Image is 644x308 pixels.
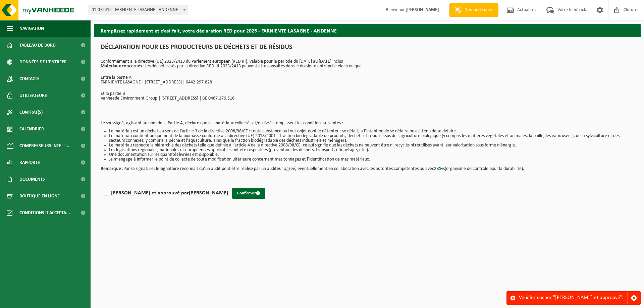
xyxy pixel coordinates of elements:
[101,44,634,54] h1: DÉCLARATION POUR LES PRODUCTEURS DE DÉCHETS ET DE RÉSIDUS
[101,96,634,101] p: Vanheede Environment Group | [STREET_ADDRESS] | BE 0467.276.516
[101,59,634,69] p: Conformément à la directive (UE) 2023/2413 du Parlement européen (RED III), valable pour la pério...
[101,166,123,171] strong: Remarque :
[102,188,228,198] label: [PERSON_NAME] et approuvé par
[101,80,634,85] p: FARNIENTE LASAGNE | [STREET_ADDRESS] | 0442.297.828
[406,7,439,12] strong: [PERSON_NAME]
[101,162,634,171] p: Par sa signature, le signataire reconnaît qu’un audit peut être réalisé par un auditeur agréé, év...
[109,152,634,157] li: Une documentation sur les quantités livrées est disponible.
[19,54,71,70] span: Données de l'entrepr...
[109,129,634,134] li: Le matériau est un déchet au sens de l’article 3 de la directive 2008/98/CE : toute substance ou ...
[19,70,40,87] span: Contacts
[19,20,44,37] span: Navigation
[19,137,71,154] span: Compresseurs intelli...
[94,24,641,37] h2: Remplissez rapidement et c’est fait, votre déclaration RED pour 2025 - FARNIENTE LASAGNE - ANDENNE
[19,204,70,221] span: Conditions d'accepta...
[19,121,44,137] span: Calendrier
[19,104,43,121] span: Contrat(s)
[232,188,265,199] button: Confirmer
[89,5,188,15] span: 01-075415 - FARNIENTE LASAGNE - ANDENNE
[189,190,228,196] strong: [PERSON_NAME]
[109,134,634,143] li: Le matériau contient uniquement de la biomasse conforme à la directive (UE) 2018/2001 – fraction ...
[109,157,634,162] li: Je m’engage à informer le point de collecte de toute modification ultérieure concernant mes tonna...
[109,143,634,148] li: Le matériau respecte la hiérarchie des déchets telle que définie à l’article 4 de la directive 20...
[519,292,627,304] div: Veuillez cocher "[PERSON_NAME] et approuvé".
[19,87,47,104] span: Utilisateurs
[101,64,145,69] strong: Matériaux concernés :
[101,91,634,96] p: Et la partie B
[19,188,60,204] span: Boutique en ligne
[109,148,634,152] li: Les législations régionales, nationales et européennes applicables ont été respectées (prévention...
[449,3,498,17] a: Demande devis
[101,121,634,126] p: Le soussigné, agissant au nom de la Partie A, déclare que les matériaux collectés et/ou livrés re...
[434,166,445,171] a: 2BSvs
[101,75,634,80] p: Entre la partie A
[19,171,45,188] span: Documents
[19,37,56,54] span: Tableau de bord
[89,5,188,15] span: 01-075415 - FARNIENTE LASAGNE - ANDENNE
[19,154,40,171] span: Rapports
[3,293,112,308] iframe: chat widget
[463,7,495,13] span: Demande devis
